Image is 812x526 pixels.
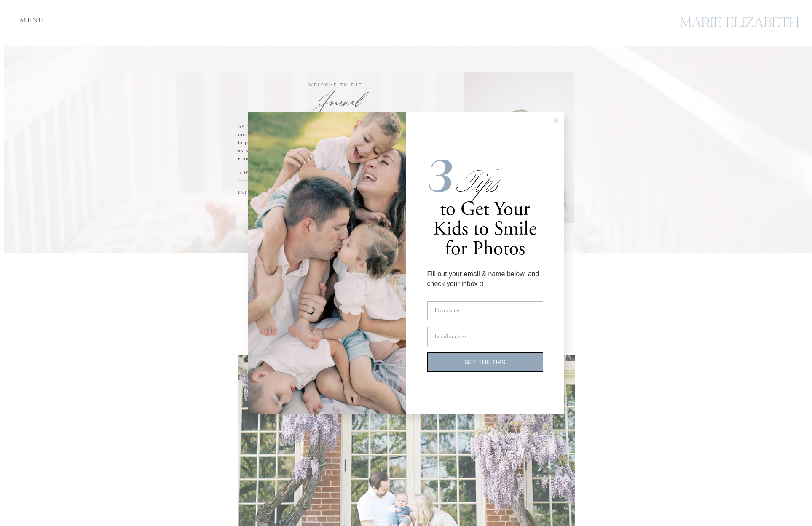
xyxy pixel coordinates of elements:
div: Fill out your email & name below, and check your inbox :) [427,270,543,288]
span: First na [434,307,453,315]
button: GET THE TIPS [427,352,543,372]
span: Email addr [434,333,460,340]
span: Tips [453,162,494,203]
i: 3 [427,149,453,204]
span: me [452,307,459,315]
span: GET THE TIPS [464,359,505,366]
span: ess [460,333,467,340]
span: to Get Your Kids to Smile for Photos [433,197,537,262]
